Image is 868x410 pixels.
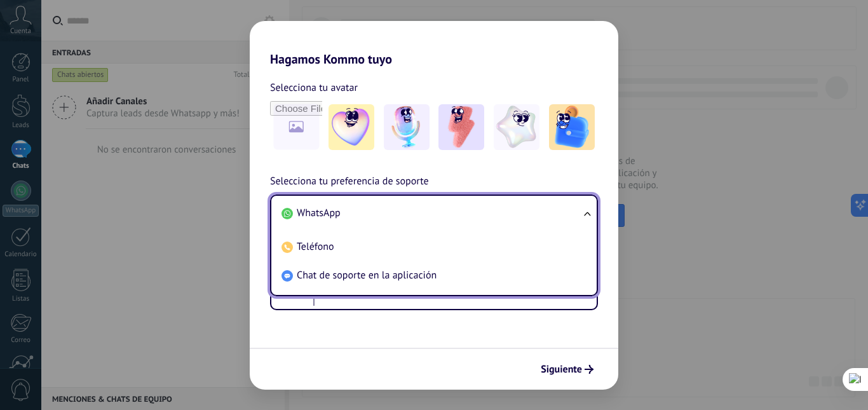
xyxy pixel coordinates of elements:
img: -4.jpeg [494,104,539,150]
img: -3.jpeg [438,104,484,150]
img: -2.jpeg [384,104,430,150]
span: Siguiente [541,365,582,374]
span: Teléfono [297,240,334,253]
span: Selecciona tu avatar [270,79,358,96]
h2: Hagamos Kommo tuyo [250,21,618,67]
span: Selecciona tu preferencia de soporte [270,174,429,190]
button: Siguiente [535,359,599,380]
span: Chat de soporte en la aplicación [297,269,437,282]
img: -1.jpeg [329,104,374,150]
span: WhatsApp [297,207,341,219]
img: -5.jpeg [549,104,595,150]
